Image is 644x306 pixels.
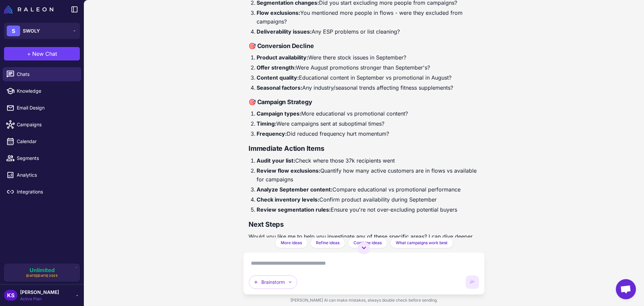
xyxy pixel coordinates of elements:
[3,168,81,182] a: Analytics
[257,110,301,117] strong: Campaign types:
[30,267,55,273] span: Unlimited
[4,290,17,301] div: KS
[275,237,308,248] button: More ideas
[4,23,80,39] button: SSWOLY
[17,138,76,145] span: Calendar
[257,54,308,61] strong: Product availability:
[257,63,479,72] li: Were August promotions stronger than September's?
[257,205,479,214] li: Ensure you're not over-excluding potential buyers
[3,134,81,148] a: Calendar
[257,8,479,26] li: You mentioned more people in flows - were they excluded from campaigns?
[243,295,485,306] div: [PERSON_NAME] AI can make mistakes, always double check before sending.
[257,167,320,174] strong: Review flow exclusions:
[257,83,479,92] li: Any industry/seasonal trends affecting fitness supplements?
[3,151,81,165] a: Segments
[3,67,81,81] a: Chats
[17,87,76,95] span: Knowledge
[257,186,332,193] strong: Analyze September content:
[316,240,339,246] span: Refine ideas
[257,196,319,203] strong: Check inventory levels:
[249,42,314,49] strong: 🎯 Conversion Decline
[3,185,81,199] a: Integrations
[257,9,300,16] strong: Flow exclusions:
[257,64,296,71] strong: Offer strength:
[249,144,324,152] strong: Immediate Action Items
[17,71,76,78] span: Chats
[257,156,479,165] li: Check where those 37k recipients went
[257,157,295,164] strong: Audit your list:
[257,73,479,82] li: Educational content in September vs promotional in August?
[257,166,479,184] li: Quantify how many active customers are in flows vs available for campaigns
[7,26,20,36] div: S
[348,237,387,248] button: Combine ideas
[310,237,345,248] button: Refine ideas
[249,220,284,228] strong: Next Steps
[249,98,312,105] strong: 🎯 Campaign Strategy
[3,101,81,115] a: Email Design
[249,232,479,250] p: Would you like me to help you investigate any of these specific areas? I can dive deeper into:
[257,120,276,127] strong: Timing:
[257,109,479,118] li: More educational vs promotional content?
[17,171,76,179] span: Analytics
[20,289,59,296] span: [PERSON_NAME]
[396,240,447,246] span: What campaigns work best
[257,27,479,36] li: Any ESP problems or list cleaning?
[3,84,81,98] a: Knowledge
[17,188,76,195] span: Integrations
[257,185,479,194] li: Compare educational vs promotional performance
[390,237,453,248] button: What campaigns work best
[32,50,57,58] span: New Chat
[4,47,80,60] button: +New Chat
[26,273,58,278] span: [DATE][DATE] 2025
[17,121,76,128] span: Campaigns
[281,240,302,246] span: More ideas
[257,84,302,91] strong: Seasonal factors:
[257,129,479,138] li: Did reduced frequency hurt momentum?
[354,240,382,246] span: Combine ideas
[249,275,297,289] button: Brainstorm
[616,279,636,299] div: Open chat
[257,28,312,35] strong: Deliverability issues:
[4,5,53,13] img: Raleon Logo
[3,118,81,132] a: Campaigns
[257,119,479,128] li: Were campaigns sent at suboptimal times?
[257,130,287,137] strong: Frequency:
[257,74,299,81] strong: Content quality:
[257,195,479,204] li: Confirm product availability during September
[27,50,31,58] span: +
[17,104,76,112] span: Email Design
[23,27,40,35] span: SWOLY
[17,155,76,162] span: Segments
[257,206,331,213] strong: Review segmentation rules:
[257,53,479,62] li: Were there stock issues in September?
[20,296,59,302] span: Active Plan
[4,5,56,13] a: Raleon Logo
